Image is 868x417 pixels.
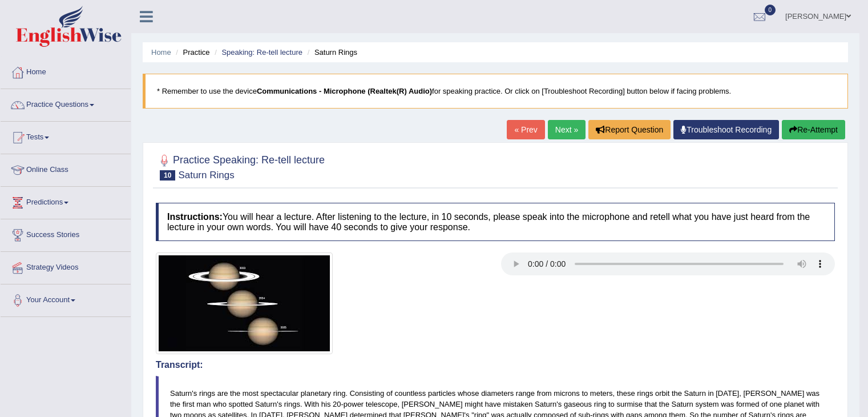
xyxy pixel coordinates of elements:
[156,152,325,181] h2: Practice Speaking: Re-tell lecture
[143,74,848,109] blockquote: * Remember to use the device for speaking practice. Or click on [Troubleshoot Recording] button b...
[160,170,175,181] span: 10
[221,48,302,57] a: Speaking: Re-tell lecture
[1,89,131,118] a: Practice Questions
[257,87,432,95] b: Communications - Microphone (Realtek(R) Audio)
[1,284,131,313] a: Your Account
[588,120,671,139] button: Report Question
[1,252,131,280] a: Strategy Videos
[507,120,544,139] a: « Prev
[765,5,776,15] span: 0
[178,170,234,181] small: Saturn Rings
[1,122,131,150] a: Tests
[1,154,131,183] a: Online Class
[167,212,223,222] b: Instructions:
[156,360,835,370] h4: Transcript:
[1,187,131,215] a: Predictions
[156,203,835,241] h4: You will hear a lecture. After listening to the lecture, in 10 seconds, please speak into the mic...
[673,120,779,139] a: Troubleshoot Recording
[548,120,586,139] a: Next »
[1,57,131,85] a: Home
[151,48,171,57] a: Home
[305,47,357,58] li: Saturn Rings
[173,47,209,58] li: Practice
[1,219,131,248] a: Success Stories
[782,120,845,139] button: Re-Attempt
